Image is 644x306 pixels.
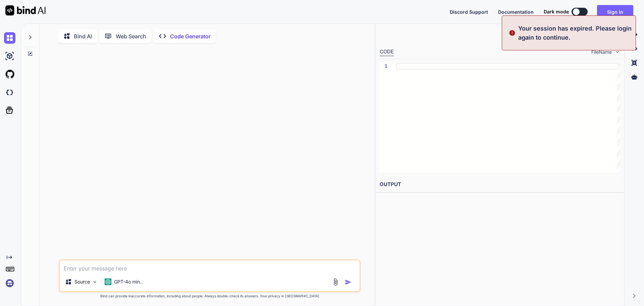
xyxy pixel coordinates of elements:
img: alert [509,24,516,42]
p: Bind can provide inaccurate information, including about people. Always double-check its answers.... [59,294,361,299]
span: Dark mode [544,8,569,15]
img: chat [4,32,15,44]
span: Discord Support [450,9,488,15]
img: chevron down [614,49,620,55]
img: icon [345,279,352,286]
button: Discord Support [450,8,488,15]
span: Documentation [498,9,534,15]
p: Your session has expired. Please login again to continue. [518,24,632,42]
div: CODE [380,48,394,56]
p: GPT-4o min.. [114,278,143,285]
button: Sign in [597,5,633,18]
p: Source [74,278,90,285]
img: ai-studio [4,50,15,62]
img: GPT-4o mini [105,278,111,285]
p: Bind AI [74,32,92,40]
p: Code Generator [170,32,211,40]
div: 1 [380,63,387,70]
span: FileName [591,49,612,55]
p: Web Search [116,32,146,40]
img: attachment [332,278,339,286]
img: signin [4,277,15,289]
h2: OUTPUT [376,177,624,192]
img: darkCloudIdeIcon [4,87,15,98]
button: Documentation [498,8,534,15]
img: Bind AI [5,5,46,15]
img: githubLight [4,69,15,80]
img: Pick Models [92,279,98,285]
